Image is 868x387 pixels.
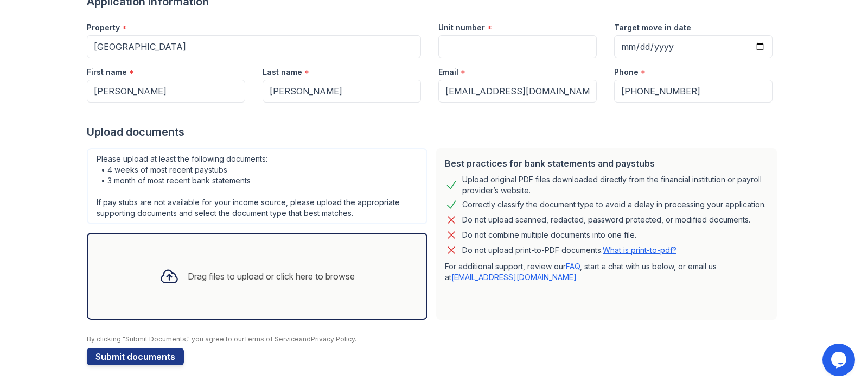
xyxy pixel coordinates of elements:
[614,22,691,33] label: Target move in date
[445,261,768,283] p: For additional support, review our , start a chat with us below, or email us at
[311,335,356,343] a: Privacy Policy.
[462,198,766,211] div: Correctly classify the document type to avoid a delay in processing your application.
[87,67,127,78] label: First name
[451,272,577,282] a: [EMAIL_ADDRESS][DOMAIN_NAME]
[438,67,458,78] label: Email
[244,335,299,343] a: Terms of Service
[263,67,302,78] label: Last name
[614,67,639,78] label: Phone
[822,344,857,376] iframe: chat widget
[438,22,485,33] label: Unit number
[445,157,768,170] div: Best practices for bank statements and paystubs
[87,22,120,33] label: Property
[603,245,676,255] a: What is print-to-pdf?
[87,348,184,365] button: Submit documents
[87,124,781,139] div: Upload documents
[462,245,676,256] p: Do not upload print-to-PDF documents.
[188,270,355,283] div: Drag files to upload or click here to browse
[87,148,427,224] div: Please upload at least the following documents: • 4 weeks of most recent paystubs • 3 month of mo...
[462,174,768,196] div: Upload original PDF files downloaded directly from the financial institution or payroll provider’...
[462,229,636,242] div: Do not combine multiple documents into one file.
[462,213,750,226] div: Do not upload scanned, redacted, password protected, or modified documents.
[566,262,580,271] a: FAQ
[87,335,781,344] div: By clicking "Submit Documents," you agree to our and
